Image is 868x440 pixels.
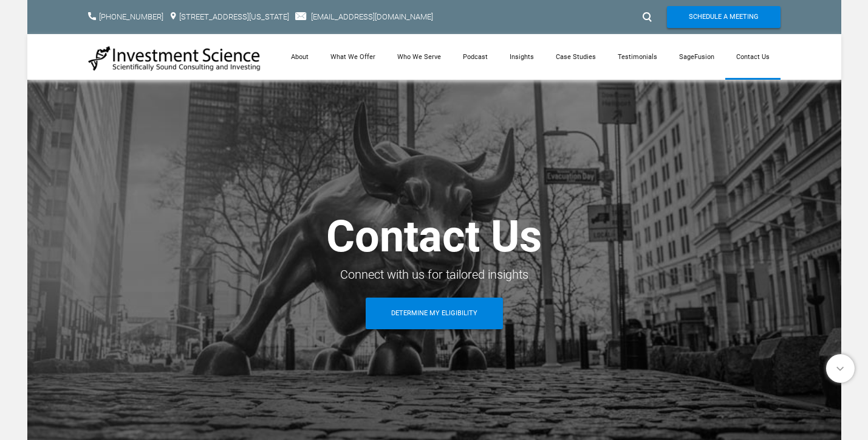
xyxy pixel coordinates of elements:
[366,298,503,329] a: Determine My Eligibility
[499,34,545,80] a: Insights
[320,34,386,80] a: What We Offer
[607,34,668,80] a: Testimonials
[545,34,607,80] a: Case Studies
[179,12,289,21] a: [STREET_ADDRESS][US_STATE]​
[689,6,759,28] span: Schedule A Meeting
[452,34,499,80] a: Podcast
[311,12,433,21] a: [EMAIL_ADDRESS][DOMAIN_NAME]
[326,211,542,262] span: Contact Us​​​​
[667,6,781,28] a: Schedule A Meeting
[280,34,320,80] a: About
[88,45,261,72] img: Investment Science | NYC Consulting Services
[88,264,781,285] div: ​Connect with us for tailored insights
[668,34,725,80] a: SageFusion
[391,298,477,329] span: Determine My Eligibility
[99,12,163,21] a: [PHONE_NUMBER]
[386,34,452,80] a: Who We Serve
[725,34,781,80] a: Contact Us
